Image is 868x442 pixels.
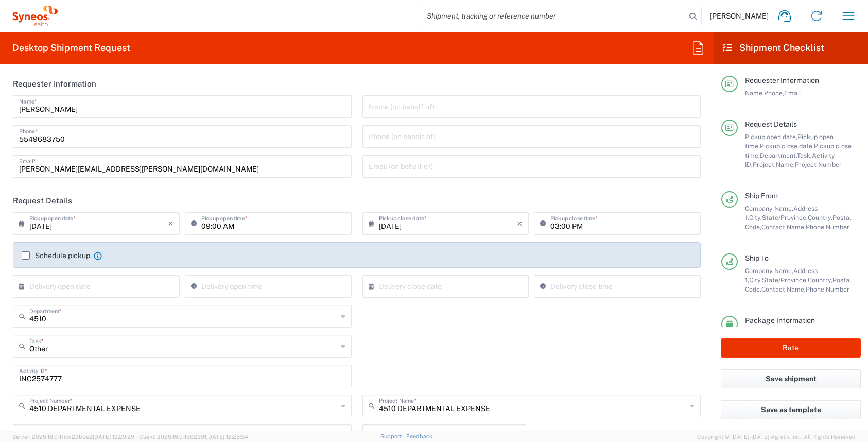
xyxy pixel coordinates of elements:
a: Support [380,433,406,439]
span: Ship From [745,192,778,200]
span: Pickup close date, [760,142,814,150]
span: Contact Name, [761,223,806,231]
span: State/Province, [762,214,808,222]
span: State/Province, [762,276,808,284]
span: Contact Name, [761,285,806,293]
span: Project Name, [753,161,795,168]
span: Phone Number [806,223,849,231]
span: Country, [808,276,832,284]
span: [DATE] 12:29:29 [93,434,134,440]
h2: Request Details [13,196,72,206]
span: Company Name, [745,267,793,275]
input: Shipment, tracking or reference number [419,6,686,26]
span: Requester Information [745,76,819,84]
button: Rate [721,338,861,358]
h2: Shipment Checklist [723,42,824,54]
span: Email [784,89,801,97]
span: Pickup open date, [745,133,797,141]
span: Phone, [764,89,784,97]
h2: Requester Information [13,79,96,89]
button: Save as template [721,400,861,419]
span: [PERSON_NAME] [710,11,769,21]
a: Feedback [406,433,432,439]
i: × [168,215,173,232]
span: Country, [808,214,832,222]
span: Client: 2025.16.0-1592391 [139,434,248,440]
span: Department, [760,151,797,159]
span: Ship To [745,254,769,262]
span: Task, [797,151,812,159]
span: Phone Number [806,285,849,293]
span: Request Details [745,120,797,128]
h2: Desktop Shipment Request [12,42,130,54]
span: Name, [745,89,764,97]
i: × [517,215,523,232]
span: City, [749,276,762,284]
label: Schedule pickup [22,251,90,260]
span: [DATE] 12:25:34 [206,434,248,440]
button: Save shipment [721,369,861,388]
span: Package Information [745,316,815,325]
span: City, [749,214,762,222]
span: Copyright © [DATE]-[DATE] Agistix Inc., All Rights Reserved [697,432,856,441]
span: Company Name, [745,205,793,212]
span: Server: 2025.16.0-1ffcc23b9e2 [12,434,134,440]
span: Project Number [795,161,842,168]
